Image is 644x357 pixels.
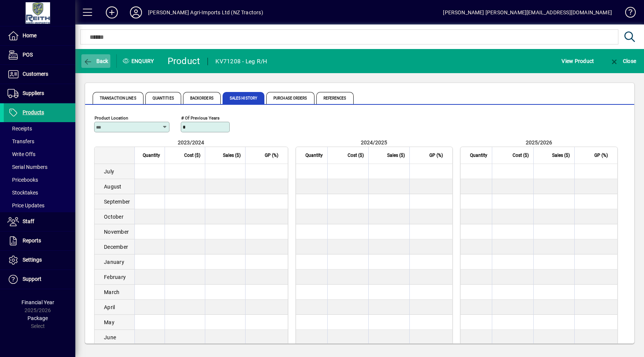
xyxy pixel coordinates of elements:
[183,92,221,104] span: Backorders
[361,139,387,146] span: 2024/2025
[4,65,75,84] a: Customers
[608,54,638,68] button: Close
[4,199,75,212] a: Price Updates
[526,139,552,146] span: 2025/2026
[620,2,635,26] a: Knowledge Base
[23,52,33,58] span: POS
[348,151,364,159] span: Cost ($)
[21,299,54,305] span: Financial Year
[4,122,75,135] a: Receipts
[265,151,278,159] span: GP (%)
[75,54,117,68] app-page-header-button: Back
[23,109,44,115] span: Products
[8,177,38,183] span: Pricebooks
[23,71,48,77] span: Customers
[23,90,44,96] span: Suppliers
[560,54,596,68] button: View Product
[95,164,134,179] td: July
[4,173,75,186] a: Pricebooks
[4,84,75,103] a: Suppliers
[95,239,134,254] td: December
[95,209,134,224] td: October
[513,151,529,159] span: Cost ($)
[178,139,204,146] span: 2023/2024
[124,6,148,19] button: Profile
[552,151,570,159] span: Sales ($)
[184,151,200,159] span: Cost ($)
[95,300,134,315] td: April
[95,115,128,121] mat-label: Product Location
[8,190,38,196] span: Stocktakes
[223,151,241,159] span: Sales ($)
[23,32,37,38] span: Home
[143,151,160,159] span: Quantity
[429,151,443,159] span: GP (%)
[4,186,75,199] a: Stocktakes
[93,92,143,104] span: Transaction Lines
[305,151,323,159] span: Quantity
[4,148,75,161] a: Write Offs
[4,212,75,231] a: Staff
[562,55,594,67] span: View Product
[4,251,75,270] a: Settings
[100,6,124,19] button: Add
[95,254,134,270] td: January
[4,231,75,250] a: Reports
[23,237,41,244] span: Reports
[23,257,42,263] span: Settings
[215,55,267,67] div: KV71208 - Leg R/H
[23,276,41,282] span: Support
[81,54,110,68] button: Back
[4,46,75,64] a: POS
[95,224,134,239] td: November
[23,218,34,224] span: Staff
[95,194,134,209] td: September
[594,151,608,159] span: GP (%)
[4,270,75,289] a: Support
[95,285,134,300] td: March
[27,315,48,321] span: Package
[316,92,354,104] span: References
[83,58,108,64] span: Back
[266,92,314,104] span: Purchase Orders
[168,55,200,67] div: Product
[8,126,32,132] span: Receipts
[95,270,134,285] td: February
[117,55,162,67] div: Enquiry
[145,92,181,104] span: Quantities
[8,151,35,157] span: Write Offs
[181,115,220,121] mat-label: # of previous years
[443,6,612,18] div: [PERSON_NAME] [PERSON_NAME][EMAIL_ADDRESS][DOMAIN_NAME]
[4,135,75,148] a: Transfers
[470,151,487,159] span: Quantity
[148,6,263,18] div: [PERSON_NAME] Agri-Imports Ltd (NZ Tractors)
[602,54,644,68] app-page-header-button: Close enquiry
[95,330,134,345] td: June
[4,161,75,173] a: Serial Numbers
[223,92,264,104] span: Sales History
[610,58,636,64] span: Close
[95,315,134,330] td: May
[4,26,75,45] a: Home
[8,138,34,144] span: Transfers
[8,202,44,208] span: Price Updates
[8,164,47,170] span: Serial Numbers
[95,179,134,194] td: August
[387,151,405,159] span: Sales ($)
